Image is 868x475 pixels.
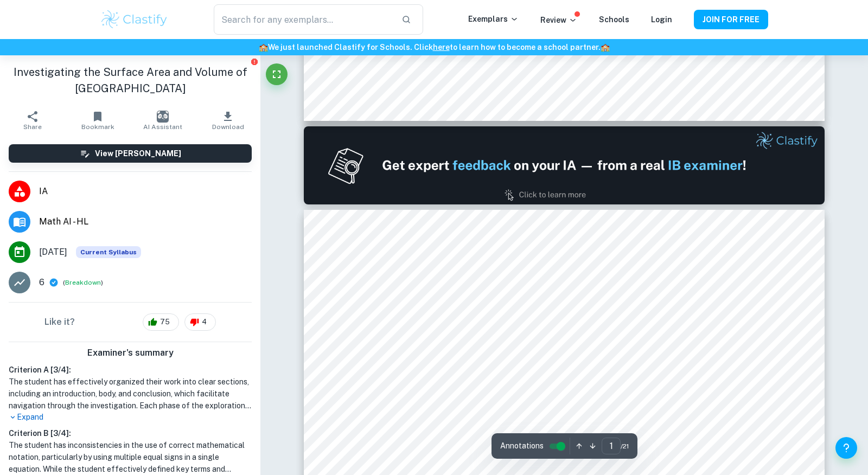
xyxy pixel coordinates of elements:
[500,440,544,452] span: Annotations
[130,105,195,136] button: AI Assistant
[304,126,825,204] img: Ad
[100,9,169,30] img: Clastify logo
[250,57,258,66] button: Report issue
[540,14,577,26] p: Review
[9,64,252,97] h1: Investigating the Surface Area and Volume of [GEOGRAPHIC_DATA]
[195,105,260,136] button: Download
[95,147,181,159] h6: View [PERSON_NAME]
[621,441,629,451] span: / 21
[143,313,179,331] div: 75
[259,43,268,52] span: 🏫
[76,246,141,258] span: Current Syllabus
[39,246,67,259] span: [DATE]
[154,317,176,328] span: 75
[184,313,216,331] div: 4
[9,376,252,412] h1: The student has effectively organized their work into clear sections, including an introduction, ...
[835,437,857,459] button: Help and Feedback
[81,123,114,131] span: Bookmark
[601,43,610,52] span: 🏫
[157,111,169,123] img: AI Assistant
[468,13,519,25] p: Exemplars
[9,412,252,423] p: Expand
[433,43,450,52] a: here
[9,144,252,163] button: View [PERSON_NAME]
[9,439,252,475] h1: The student has inconsistencies in the use of correct mathematical notation, particularly by usin...
[44,316,75,329] h6: Like it?
[196,317,213,328] span: 4
[23,123,42,131] span: Share
[39,185,252,198] span: IA
[266,63,288,85] button: Fullscreen
[2,41,866,53] h6: We just launched Clastify for Schools. Click to learn how to become a school partner.
[65,278,101,287] button: Breakdown
[4,346,256,360] h6: Examiner's summary
[9,427,252,439] h6: Criterion B [ 3 / 4 ]:
[694,10,768,29] button: JOIN FOR FREE
[214,4,393,35] input: Search for any exemplars...
[599,15,629,24] a: Schools
[212,123,244,131] span: Download
[39,276,44,289] p: 6
[76,246,141,258] div: This exemplar is based on the current syllabus. Feel free to refer to it for inspiration/ideas wh...
[651,15,672,24] a: Login
[39,215,252,228] span: Math AI - HL
[143,123,182,131] span: AI Assistant
[63,278,103,288] span: ( )
[9,364,252,376] h6: Criterion A [ 3 / 4 ]:
[65,105,130,136] button: Bookmark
